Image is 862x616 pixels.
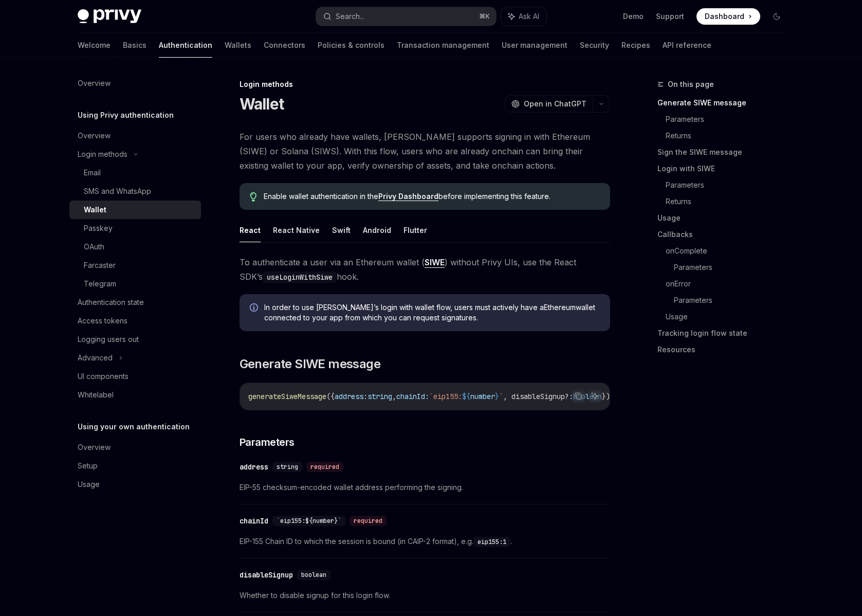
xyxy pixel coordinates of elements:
div: OAuth [84,241,104,253]
h5: Using Privy authentication [78,109,174,121]
span: Whether to disable signup for this login flow. [240,589,610,602]
a: API reference [663,33,711,58]
span: `eip155:${number}` [277,517,341,525]
span: string [277,463,298,471]
div: Email [84,167,101,179]
span: `eip155: [429,392,462,401]
a: Overview [69,74,201,93]
div: Login methods [240,79,610,89]
span: EIP-55 checksum-encoded wallet address performing the signing. [240,481,610,494]
a: Tracking login flow state [657,325,793,341]
span: On this page [668,78,714,90]
h5: Using your own authentication [78,421,190,433]
a: Usage [69,475,201,494]
div: Whitelabel [78,389,114,401]
a: Setup [69,457,201,475]
a: Whitelabel [69,386,201,404]
button: React Native [273,218,320,242]
a: Callbacks [657,226,793,243]
a: Connectors [264,33,305,58]
span: ⌘ K [479,12,490,21]
a: UI components [69,367,201,386]
span: Enable wallet authentication in the before implementing this feature. [264,191,599,202]
button: Android [363,218,391,242]
a: Returns [666,128,793,144]
a: Email [69,164,201,182]
code: eip155:1 [473,537,510,547]
button: Ask AI [501,7,546,26]
span: ` [499,392,503,401]
a: Returns [666,193,793,210]
a: onComplete [666,243,793,259]
span: generateSiweMessage [248,392,326,401]
div: Login methods [78,148,127,160]
a: SIWE [425,257,445,268]
div: Overview [78,130,111,142]
div: chainId [240,516,268,526]
button: Swift [332,218,351,242]
span: : [569,392,573,401]
div: Setup [78,460,98,472]
div: UI components [78,370,129,383]
span: EIP-155 Chain ID to which the session is bound (in CAIP-2 format), e.g. . [240,535,610,548]
div: Overview [78,441,111,454]
a: Telegram [69,275,201,293]
a: Access tokens [69,312,201,330]
a: Parameters [666,177,793,193]
span: ${ [462,392,470,401]
a: Wallet [69,201,201,219]
div: SMS and WhatsApp [84,185,151,197]
div: Overview [78,77,111,89]
span: Dashboard [705,11,744,22]
div: required [350,516,387,526]
a: Overview [69,126,201,145]
code: useLoginWithSiwe [263,271,337,283]
div: Authentication state [78,296,144,309]
a: Basics [123,33,146,58]
span: In order to use [PERSON_NAME]’s login with wallet flow, users must actively have a Ethereum walle... [264,302,600,323]
a: Parameters [674,292,793,309]
button: Flutter [404,218,427,242]
a: User management [502,33,567,58]
a: Logging users out [69,330,201,349]
span: To authenticate a user via an Ethereum wallet ( ) without Privy UIs, use the React SDK’s hook. [240,255,610,284]
h1: Wallet [240,95,284,113]
span: Ask AI [519,11,539,22]
a: Farcaster [69,256,201,275]
div: Usage [78,478,100,491]
a: SMS and WhatsApp [69,182,201,201]
a: Privy Dashboard [378,192,438,201]
div: Wallet [84,204,106,216]
div: address [240,462,268,472]
span: ({ [326,392,335,401]
span: , [392,392,396,401]
div: Access tokens [78,315,127,327]
a: Parameters [674,259,793,276]
a: Resources [657,341,793,358]
button: Open in ChatGPT [505,95,593,113]
div: Advanced [78,352,113,364]
span: string [368,392,392,401]
div: Search... [336,10,364,23]
a: Overview [69,438,201,457]
a: Login with SIWE [657,160,793,177]
span: Parameters [240,435,295,449]
a: Recipes [621,33,650,58]
a: Wallets [225,33,251,58]
a: Welcome [78,33,111,58]
span: Open in ChatGPT [524,99,586,109]
button: Ask AI [588,389,601,403]
span: boolean [301,571,326,579]
span: } [495,392,499,401]
button: Search...⌘K [316,7,496,26]
a: Security [580,33,609,58]
a: Authentication state [69,293,201,312]
a: Passkey [69,219,201,238]
span: , disableSignup? [503,392,569,401]
a: Generate SIWE message [657,95,793,111]
a: Demo [623,11,644,22]
a: Usage [657,210,793,226]
div: required [306,462,343,472]
span: chainId: [396,392,429,401]
button: Copy the contents from the code block [572,389,585,403]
